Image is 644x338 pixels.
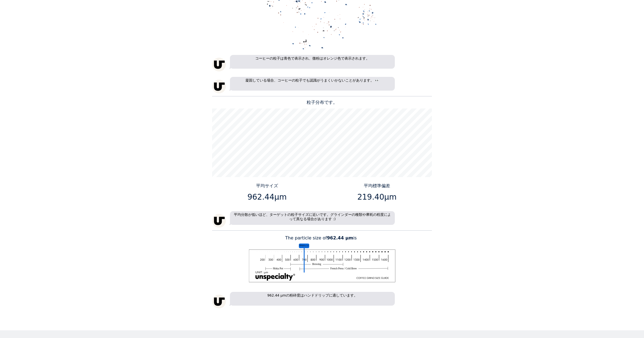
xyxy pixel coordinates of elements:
p: 219.40μm [324,191,430,203]
p: 962.44μm [214,191,320,203]
p: The particle size of is [212,235,432,241]
p: 凝固している場合、コーヒーの粒子でも認識がうまくいかないことがあります。 👀 [230,77,395,91]
p: 962.44 µmの粉砕度はハンドドリップに適しています。 [230,292,395,306]
img: unspecialty-logo [212,295,226,308]
p: 平均分散が低いほど、ターゲットの粒子サイズに近いです。グラインダーの種類や摩耗の程度によって異なる場合があります :) [230,211,395,225]
p: コーヒーの粒子は青色で表示され、微粉はオレンジ色で表示されます。 [230,55,395,69]
p: 平均サイズ [214,183,320,189]
img: unspecialty-logo [212,214,226,228]
img: unspecialty-logo [212,58,226,71]
p: 粒子分布です。 [212,99,432,106]
p: 平均標準偏差 [324,183,430,189]
b: 962.44 μm [327,235,353,241]
tspan: 平均サイズ [299,244,309,247]
img: unspecialty-logo [212,80,226,93]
